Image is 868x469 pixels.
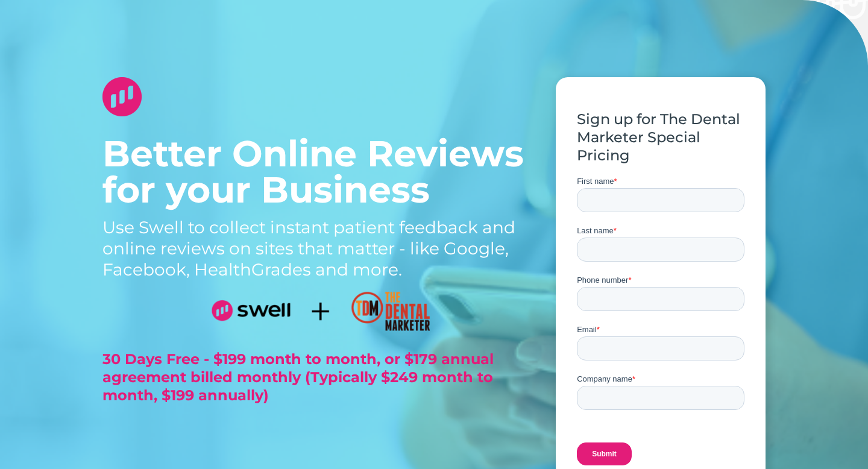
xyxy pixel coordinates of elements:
span: Company name [577,374,632,383]
span: Better Online Reviews for your Business [102,131,524,212]
img: swell + tdm-09 [212,286,430,332]
span: Use Swell to collect instant patient feedback and online reviews on sites that matter - like Goog... [102,217,515,280]
span: Phone number [577,275,628,285]
span: Email [577,325,597,334]
span: First name [577,177,614,186]
input: Submit [577,442,632,465]
span: Last name [577,226,614,235]
span: 30 Days Free - $199 month to month, or $179 annual agreement billed monthly (Typically $249 month... [102,350,494,404]
img: Asset 41 [102,77,142,116]
h3: Sign up for The Dental Marketer Special Pricing [577,110,744,165]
